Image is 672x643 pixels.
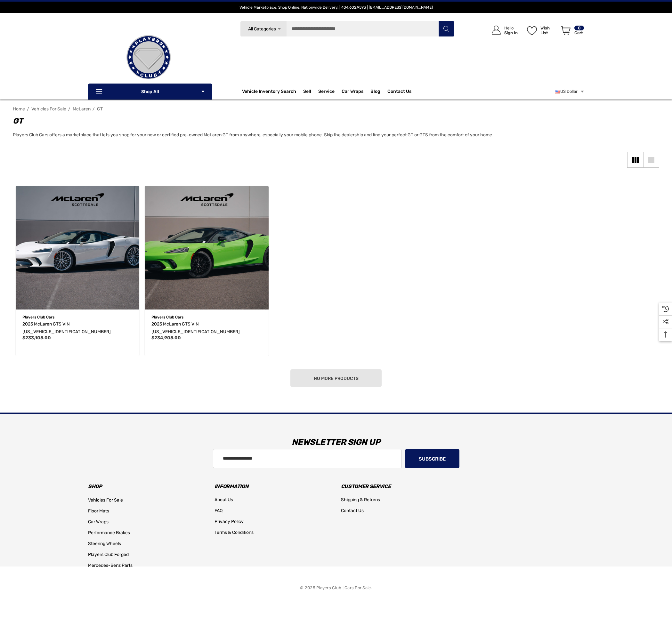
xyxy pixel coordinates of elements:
span: Terms & Conditions [215,530,254,535]
a: McLaren [73,106,91,112]
a: 2025 McLaren GTS VIN SBM22GCA5SW003404,$234,908.00 [145,186,269,310]
svg: Top [659,331,672,338]
span: Car Wraps [342,89,363,96]
span: Players Club Forged [88,552,129,557]
a: Vehicles For Sale [31,106,66,112]
span: FAQ [215,508,223,513]
a: Car Wraps [342,85,370,98]
a: USD [555,85,585,98]
a: Contact Us [387,89,411,96]
a: Mercedes-Benz Parts [88,560,133,571]
a: Service [318,89,335,96]
h3: Information [215,482,331,491]
svg: Social Media [662,318,669,325]
svg: Review Your Cart [561,26,571,35]
a: GT [97,106,103,112]
span: $233,108.00 [22,335,51,341]
svg: Icon User Account [492,26,501,35]
p: Players Club Cars [22,313,133,321]
a: FAQ [215,505,223,516]
span: Privacy Policy [215,519,244,524]
svg: Icon Arrow Down [277,27,282,31]
span: 2025 McLaren GTS VIN [US_VEHICLE_IDENTIFICATION_NUMBER] [22,321,111,334]
button: Search [438,21,454,37]
a: Steering Wheels [88,538,121,549]
h1: GT [13,115,554,127]
a: Cart with 0 items [558,19,585,44]
span: Mercedes-Benz Parts [88,563,133,568]
span: All Categories [248,26,276,32]
p: Wish List [540,26,557,35]
a: Sign in [484,19,521,41]
p: Sign In [504,30,518,35]
span: Shipping & Returns [341,497,380,502]
span: Performance Brakes [88,530,130,535]
svg: Icon Arrow Down [201,89,205,94]
a: Wish List Wish List [524,19,558,41]
svg: Icon Line [95,88,105,95]
a: Home [13,106,25,112]
span: Floor Mats [88,508,109,514]
a: Sell [303,85,318,98]
img: For Sale: 2025 McLaren GTS VIN SBM22GCA5SW003404 [145,186,269,310]
a: All Categories Icon Arrow Down Icon Arrow Up [240,21,287,37]
svg: Recently Viewed [662,306,669,312]
nav: pagination [13,369,659,387]
h3: Customer Service [341,482,458,491]
span: About Us [215,497,233,502]
a: 2025 McLaren GTS VIN SBM22GCA6SW003427,$233,108.00 [16,186,140,310]
a: Players Club Forged [88,549,129,560]
p: Hello [504,26,518,30]
a: List View [643,152,659,168]
a: Vehicle Inventory Search [242,89,296,96]
button: Subscribe [405,449,459,468]
h3: Newsletter Sign Up [83,433,589,452]
a: Floor Mats [88,506,109,517]
a: Contact Us [341,505,364,516]
span: Vehicles For Sale [88,497,123,503]
p: Shop All [88,84,212,100]
span: Contact Us [341,508,364,513]
h3: Shop [88,482,205,491]
p: Cart [574,30,584,35]
a: Shipping & Returns [341,494,380,505]
a: Car Wraps [88,517,109,527]
a: About Us [215,494,233,505]
svg: Wish List [527,26,537,35]
a: Grid View [627,152,643,168]
a: Privacy Policy [215,516,244,527]
a: Performance Brakes [88,527,130,538]
p: 0 [574,26,584,30]
a: 2025 McLaren GTS VIN SBM22GCA5SW003404,$234,908.00 [151,320,262,336]
nav: Breadcrumb [13,103,659,115]
p: © 2025 Players Club | Cars For Sale. [300,584,372,592]
span: Sell [303,89,311,96]
p: Players Club Cars offers a marketplace that lets you shop for your new or certified pre-owned McL... [13,131,554,140]
img: For Sale: 2025 McLaren GTS VIN SBM22GCA6SW003427 [16,186,140,310]
a: Vehicles For Sale [88,495,123,506]
span: 2025 McLaren GTS VIN [US_VEHICLE_IDENTIFICATION_NUMBER] [151,321,240,334]
a: Terms & Conditions [215,527,254,538]
span: Car Wraps [88,519,109,525]
span: Vehicle Marketplace. Shop Online. Nationwide Delivery. | 404.602.9593 | [EMAIL_ADDRESS][DOMAIN_NAME] [239,5,433,10]
p: Players Club Cars [151,313,262,321]
span: Steering Wheels [88,541,121,546]
span: $234,908.00 [151,335,181,341]
img: Players Club | Cars For Sale [117,25,181,89]
a: 2025 McLaren GTS VIN SBM22GCA6SW003427,$233,108.00 [22,320,133,336]
a: Blog [370,89,380,96]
